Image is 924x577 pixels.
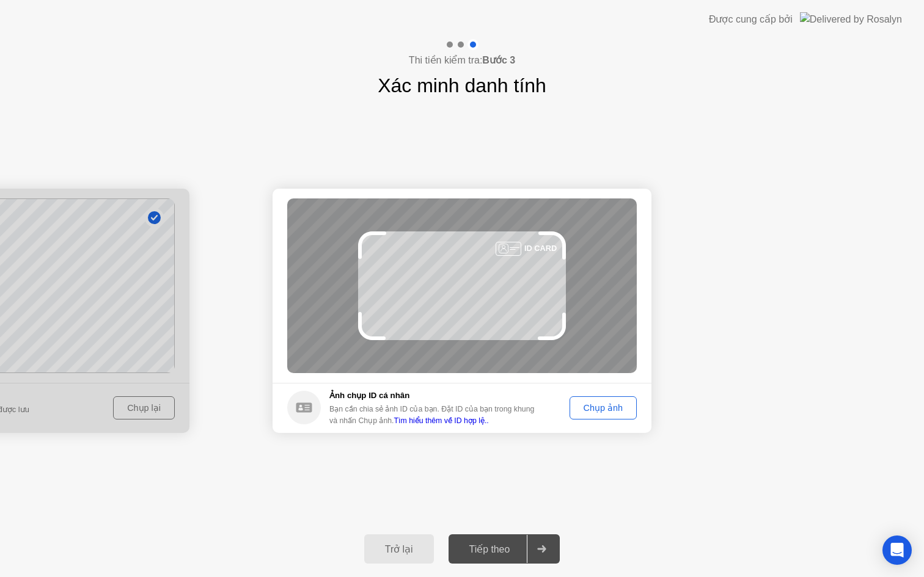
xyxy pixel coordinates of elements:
div: Tiếp theo [452,543,527,555]
div: ID CARD [524,242,557,254]
a: Tìm hiểu thêm về ID hợp lệ.. [394,416,489,425]
div: Open Intercom Messenger [882,535,912,565]
img: Delivered by Rosalyn [800,12,902,26]
h5: Ảnh chụp ID cá nhân [329,390,535,402]
div: Chụp ảnh [574,403,632,413]
div: Bạn cần chia sẻ ảnh ID của bạn. Đặt ID của bạn trong khung và nhấn Chụp ảnh. [329,404,535,426]
h4: Thi tiền kiểm tra: [409,53,515,68]
button: Chụp ảnh [570,396,637,419]
div: Được cung cấp bởi [709,12,793,27]
button: Tiếp theo [449,534,560,564]
h1: Xác minh danh tính [378,71,546,100]
div: Trở lại [368,543,430,555]
button: Trở lại [364,534,434,564]
b: Bước 3 [482,55,515,65]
